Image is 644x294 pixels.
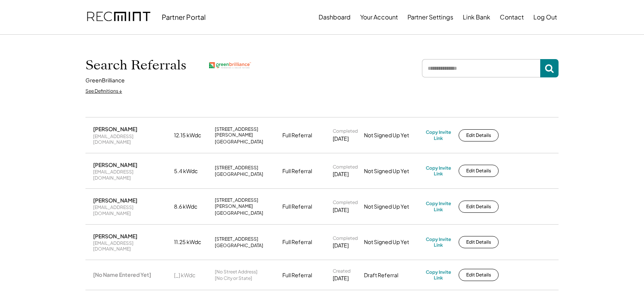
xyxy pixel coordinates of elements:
div: [PERSON_NAME] [93,233,137,239]
div: Full Referral [282,203,312,210]
div: Completed [333,235,358,241]
button: Edit Details [459,129,499,141]
div: Full Referral [282,238,312,246]
div: [GEOGRAPHIC_DATA] [215,210,263,216]
div: [EMAIL_ADDRESS][DOMAIN_NAME] [93,204,169,216]
div: [GEOGRAPHIC_DATA] [215,171,263,177]
button: Edit Details [459,201,499,213]
div: 11.25 kWdc [174,238,210,246]
div: 5.4 kWdc [174,167,210,175]
div: [DATE] [333,170,349,178]
button: Contact [500,10,524,25]
div: Created [333,268,351,274]
button: Log Out [533,10,557,25]
button: Edit Details [459,165,499,177]
div: Completed [333,128,358,134]
button: Edit Details [459,269,499,281]
div: Full Referral [282,167,312,175]
button: Link Bank [463,10,490,25]
div: [STREET_ADDRESS] [215,165,258,171]
div: [No Street Address] [215,269,258,275]
img: greenbrilliance.png [209,62,251,68]
button: Dashboard [319,10,351,25]
div: 8.6 kWdc [174,203,210,210]
div: Completed [333,164,358,170]
div: [DATE] [333,242,349,249]
div: [No City or State] [215,275,252,281]
div: Not Signed Up Yet [364,132,421,139]
div: [DATE] [333,275,349,282]
div: Draft Referral [364,272,421,279]
div: Partner Portal [162,13,206,21]
div: Full Referral [282,272,312,279]
button: Edit Details [459,236,499,248]
div: [GEOGRAPHIC_DATA] [215,243,263,249]
div: [STREET_ADDRESS] [215,236,258,242]
div: [_] kWdc [174,272,210,279]
div: [DATE] [333,206,349,214]
div: [No Name Entered Yet] [93,271,151,278]
div: Copy Invite Link [426,269,451,281]
div: See Definitions ↓ [85,88,122,95]
div: Copy Invite Link [426,236,451,248]
div: Copy Invite Link [426,129,451,141]
div: [GEOGRAPHIC_DATA] [215,139,263,145]
div: Copy Invite Link [426,201,451,212]
div: [PERSON_NAME] [93,125,137,132]
div: GreenBrilliance [85,77,125,84]
div: Not Signed Up Yet [364,203,421,210]
div: Completed [333,199,358,206]
div: [PERSON_NAME] [93,197,137,204]
div: [DATE] [333,135,349,143]
div: Full Referral [282,132,312,139]
button: Your Account [360,10,398,25]
div: Not Signed Up Yet [364,238,421,246]
div: [EMAIL_ADDRESS][DOMAIN_NAME] [93,133,169,145]
h1: Search Referrals [85,57,186,73]
div: [STREET_ADDRESS][PERSON_NAME] [215,126,278,138]
div: 12.15 kWdc [174,132,210,139]
div: Not Signed Up Yet [364,167,421,175]
div: [STREET_ADDRESS][PERSON_NAME] [215,197,278,209]
div: [EMAIL_ADDRESS][DOMAIN_NAME] [93,169,169,181]
div: [PERSON_NAME] [93,161,137,168]
button: Partner Settings [407,10,453,25]
img: recmint-logotype%403x.png [87,4,150,30]
div: Copy Invite Link [426,165,451,177]
div: [EMAIL_ADDRESS][DOMAIN_NAME] [93,240,169,252]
